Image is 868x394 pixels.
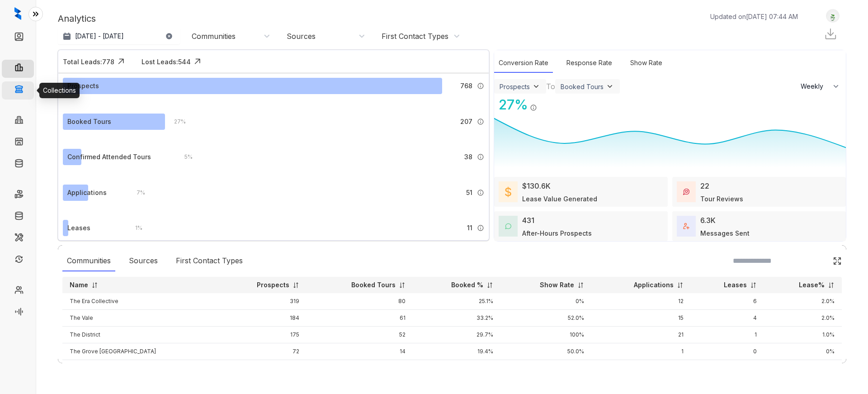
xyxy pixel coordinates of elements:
[91,282,98,289] img: sorting
[828,282,835,289] img: sorting
[626,53,667,73] div: Show Rate
[500,327,591,343] td: 100%
[218,327,307,343] td: 175
[70,280,88,290] p: Name
[67,81,99,91] div: Prospects
[14,7,21,20] img: logo
[58,12,96,25] p: Analytics
[191,55,204,68] img: Click Icon
[2,156,34,174] li: Knowledge
[764,310,842,327] td: 2.0%
[494,53,553,73] div: Conversion Rate
[591,293,691,310] td: 12
[62,251,115,271] div: Communities
[795,78,846,95] button: Weekly
[505,223,511,230] img: AfterHoursConversations
[2,186,34,204] li: Rent Collections
[691,327,764,343] td: 1
[399,282,406,289] img: sorting
[2,134,34,152] li: Units
[413,343,500,360] td: 19.4%
[307,327,413,343] td: 52
[540,280,574,290] p: Show Rate
[75,32,124,41] p: [DATE] - [DATE]
[413,310,500,327] td: 33.2%
[307,293,413,310] td: 80
[2,304,34,322] li: Voice AI
[218,293,307,310] td: 319
[67,117,111,127] div: Booked Tours
[500,83,530,90] div: Prospects
[537,96,551,109] img: Click Icon
[2,81,34,100] li: Collections
[700,180,709,191] div: 22
[413,360,500,377] td: 0%
[750,282,757,289] img: sorting
[257,280,289,290] p: Prospects
[477,118,484,125] img: Info
[2,230,34,248] li: Maintenance
[764,360,842,377] td: 0%
[477,82,484,90] img: Info
[218,310,307,327] td: 184
[2,29,34,47] li: Leads
[171,251,247,271] div: First Contact Types
[700,228,750,238] div: Messages Sent
[467,223,472,233] span: 11
[67,223,90,233] div: Leases
[62,293,218,310] td: The Era Collective
[477,224,484,232] img: Info
[466,188,472,198] span: 51
[591,310,691,327] td: 15
[677,282,684,289] img: sorting
[287,31,316,41] div: Sources
[530,104,537,111] img: Info
[522,228,592,238] div: After-Hours Prospects
[634,280,674,290] p: Applications
[413,327,500,343] td: 29.7%
[292,282,299,289] img: sorting
[824,27,837,41] img: Download
[826,11,839,21] img: UserAvatar
[126,223,142,233] div: 1 %
[522,194,597,204] div: Lease Value Generated
[2,60,34,78] li: Leasing
[764,343,842,360] td: 0%
[165,117,186,127] div: 27 %
[486,282,493,289] img: sorting
[683,189,689,195] img: TourReviews
[2,112,34,130] li: Communities
[192,31,236,41] div: Communities
[700,194,743,204] div: Tour Reviews
[691,343,764,360] td: 0
[494,95,528,115] div: 27 %
[142,57,191,66] div: Lost Leads: 544
[764,327,842,343] td: 1.0%
[764,293,842,310] td: 2.0%
[477,189,484,196] img: Info
[62,310,218,327] td: The Vale
[683,223,689,229] img: TotalFum
[175,152,193,162] div: 5 %
[710,12,798,21] p: Updated on [DATE] 07:44 AM
[522,180,551,191] div: $130.6K
[833,256,842,266] img: Click Icon
[63,57,114,66] div: Total Leads: 778
[413,293,500,310] td: 25.1%
[2,282,34,300] li: Team
[561,83,604,90] div: Booked Tours
[464,152,472,162] span: 38
[218,343,307,360] td: 72
[62,327,218,343] td: The District
[801,82,828,91] span: Weekly
[605,82,614,91] img: ViewFilterArrow
[58,28,180,44] button: [DATE] - [DATE]
[218,360,307,377] td: 18
[62,360,218,377] td: Silvertree
[799,280,825,290] p: Lease%
[562,53,617,73] div: Response Rate
[532,82,541,91] img: ViewFilterArrow
[577,282,584,289] img: sorting
[2,208,34,226] li: Move Outs
[67,152,151,162] div: Confirmed Attended Tours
